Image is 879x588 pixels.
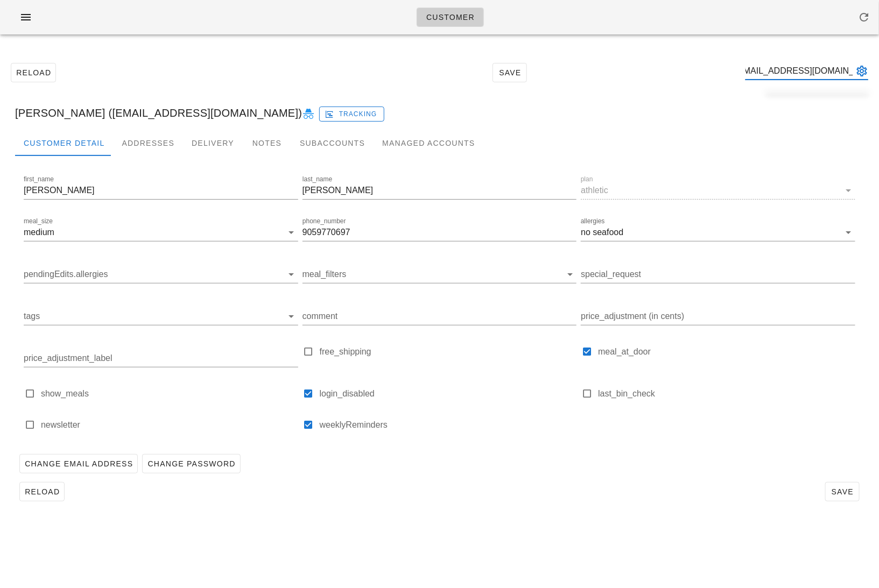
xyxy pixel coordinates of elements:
[319,104,384,122] a: Tracking
[15,130,113,156] div: Customer Detail
[24,459,133,468] span: Change Email Address
[581,228,623,237] div: no seafood
[303,217,346,225] label: phone_number
[6,96,873,130] div: [PERSON_NAME] ([EMAIL_ADDRESS][DOMAIN_NAME])
[24,266,298,283] div: pendingEdits.allergies
[374,130,483,156] div: Managed Accounts
[41,388,298,399] label: show_meals
[497,68,522,77] span: Save
[426,13,475,22] span: Customer
[825,482,860,501] button: Save
[581,175,593,183] label: plan
[147,459,235,468] span: Change Password
[303,175,332,183] label: last_name
[24,217,53,225] label: meal_size
[16,68,51,77] span: Reload
[19,454,138,473] button: Change Email Address
[417,8,484,27] a: Customer
[319,107,384,122] button: Tracking
[855,65,868,77] button: appended action
[183,130,243,156] div: Delivery
[746,62,853,80] input: Search by email or name
[320,420,577,430] label: weeklyReminders
[243,130,291,156] div: Notes
[24,487,60,496] span: Reload
[11,63,56,82] button: Reload
[320,346,577,357] label: free_shipping
[24,308,298,325] div: tags
[581,224,855,241] div: allergiesno seafood
[113,130,183,156] div: Addresses
[291,130,374,156] div: Subaccounts
[303,266,577,283] div: meal_filters
[320,388,577,399] label: login_disabled
[493,63,527,82] button: Save
[598,346,855,357] label: meal_at_door
[142,454,240,473] button: Change Password
[830,487,855,496] span: Save
[598,388,855,399] label: last_bin_check
[327,109,377,119] span: Tracking
[19,482,65,501] button: Reload
[581,217,605,225] label: allergies
[24,224,298,241] div: meal_sizemedium
[41,420,298,430] label: newsletter
[24,228,54,237] div: medium
[581,182,855,199] div: planathletic
[24,175,54,183] label: first_name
